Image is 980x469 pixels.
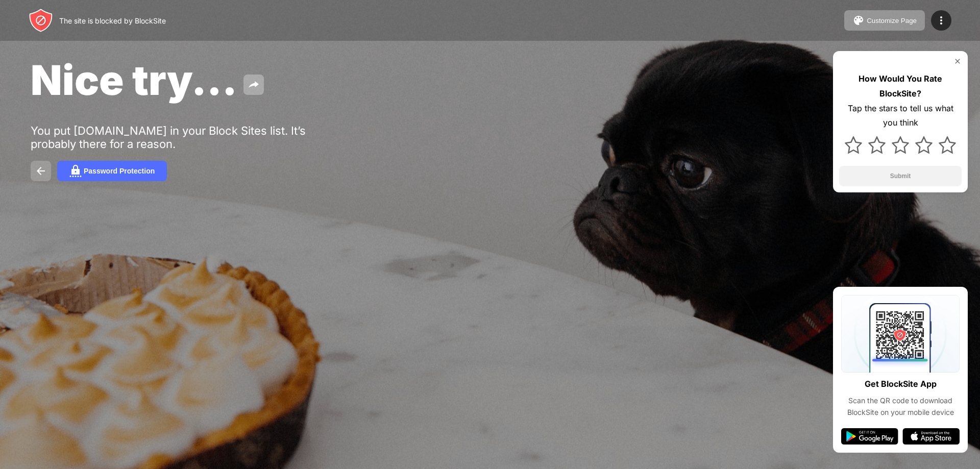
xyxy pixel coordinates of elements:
[852,14,865,27] img: pallet.svg
[841,428,898,445] img: google-play.svg
[839,71,962,101] div: How Would You Rate BlockSite?
[845,136,862,154] img: star.svg
[248,79,260,91] img: share.svg
[844,10,925,31] button: Customize Page
[84,167,155,175] div: Password Protection
[31,124,346,151] div: You put [DOMAIN_NAME] in your Block Sites list. It’s probably there for a reason.
[841,395,960,418] div: Scan the QR code to download BlockSite on your mobile device
[839,101,962,131] div: Tap the stars to tell us what you think
[29,8,53,33] img: header-logo.svg
[69,165,82,177] img: password.svg
[59,16,166,25] div: The site is blocked by BlockSite
[841,295,960,373] img: qrcode.svg
[915,136,933,154] img: star.svg
[939,136,956,154] img: star.svg
[865,377,937,391] div: Get BlockSite App
[839,166,962,186] button: Submit
[953,57,962,65] img: rate-us-close.svg
[57,161,167,181] button: Password Protection
[868,136,886,154] img: star.svg
[902,428,960,445] img: app-store.svg
[35,165,47,177] img: back.svg
[935,14,947,27] img: menu-icon.svg
[867,17,917,24] div: Customize Page
[892,136,909,154] img: star.svg
[31,55,237,105] span: Nice try...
